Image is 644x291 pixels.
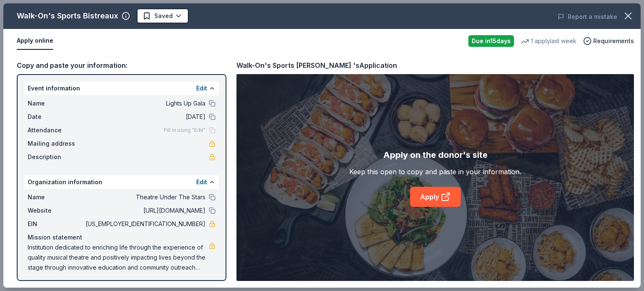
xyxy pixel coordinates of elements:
[84,192,205,202] span: Theatre Under The Stars
[154,11,173,21] span: Saved
[28,139,84,149] span: Mailing address
[383,148,488,162] div: Apply on the donor's site
[28,152,84,162] span: Description
[593,36,634,46] span: Requirements
[17,9,118,23] div: Walk-On's Sports Bistreaux
[164,127,205,134] span: Fill in using "Edit"
[17,60,226,71] div: Copy and paste your information:
[28,242,209,273] span: Institution dedicated to enriching life through the experience of quality musical theatre and pos...
[28,98,84,108] span: Name
[28,206,84,216] span: Website
[558,12,617,22] button: Report a mistake
[84,112,205,122] span: [DATE]
[28,232,216,242] div: Mission statement
[28,192,84,202] span: Name
[17,32,53,50] button: Apply online
[24,175,219,189] div: Organization information
[28,219,84,229] span: EIN
[583,36,634,46] button: Requirements
[137,8,189,23] button: Saved
[24,82,219,95] div: Event information
[468,35,514,47] div: Due in 15 days
[410,187,461,207] a: Apply
[28,125,84,135] span: Attendance
[521,36,576,46] div: 1 apply last week
[196,177,207,187] button: Edit
[236,60,397,71] div: Walk-On's Sports [PERSON_NAME] 's Application
[84,206,205,216] span: [URL][DOMAIN_NAME]
[349,167,521,177] div: Keep this open to copy and paste in your information.
[28,112,84,122] span: Date
[196,83,207,93] button: Edit
[84,219,205,229] span: [US_EMPLOYER_IDENTIFICATION_NUMBER]
[84,98,205,108] span: Lights Up Gala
